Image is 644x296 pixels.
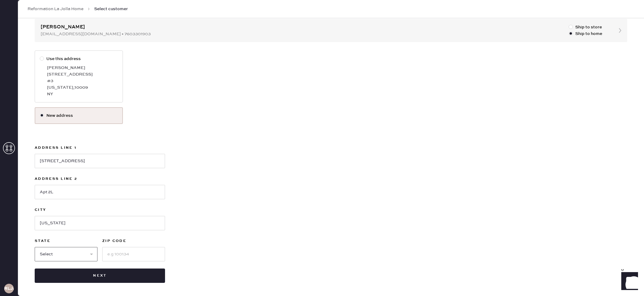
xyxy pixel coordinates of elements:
[569,30,602,37] label: Ship to home
[616,269,641,295] iframe: Front Chat
[35,154,165,168] input: e.g. Street address, P.O. box etc.
[40,112,118,119] label: New address
[35,144,165,151] label: Address Line 1
[35,206,165,214] label: City
[35,185,165,199] input: e.g. Unit, floor etc.
[47,65,118,71] div: [PERSON_NAME]
[35,237,97,245] label: State
[35,175,165,182] label: Address Line 2
[102,247,165,261] input: e.g 100134
[47,71,118,78] div: [STREET_ADDRESS]
[94,6,128,12] span: Select customer
[40,56,118,62] label: Use this address
[35,269,165,283] button: Next
[28,6,83,12] a: Reformation La Jolla Home
[569,24,602,30] label: Ship to store
[47,84,118,91] div: [US_STATE] , 10009
[47,91,118,97] div: NY
[102,237,165,245] label: ZIP Code
[35,216,165,230] input: e.g New York
[47,78,118,84] div: #3
[4,286,14,291] h3: RLJA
